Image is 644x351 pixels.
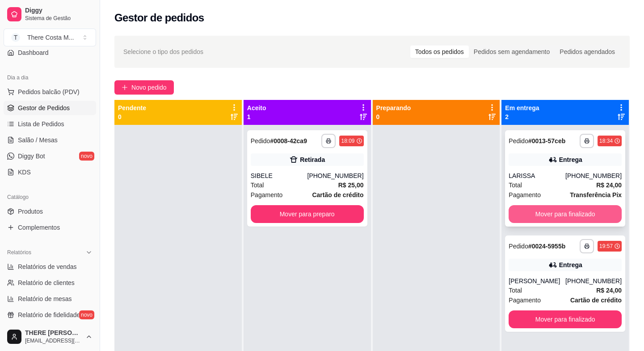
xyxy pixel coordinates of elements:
[4,165,96,179] a: KDS
[4,149,96,163] a: Diggy Botnovo
[338,182,364,189] strong: R$ 25,00
[4,85,96,99] button: Pedidos balcão (PDV)
[599,243,613,250] div: 19:57
[18,87,80,96] span: Pedidos balcão (PDV)
[528,243,565,250] strong: # 0024-5955b
[509,190,541,200] span: Pagamento
[18,278,75,287] span: Relatório de clientes
[4,326,96,347] button: THERE [PERSON_NAME][EMAIL_ADDRESS][DOMAIN_NAME]
[18,294,72,303] span: Relatório de mesas
[25,329,82,337] span: THERE [PERSON_NAME]
[251,171,307,180] div: SIBELE
[565,277,622,285] div: [PHONE_NUMBER]
[18,262,77,271] span: Relatórios de vendas
[114,80,174,95] button: Novo pedido
[18,136,58,145] span: Salão / Mesas
[528,137,565,145] strong: # 0013-57ceb
[4,276,96,290] a: Relatório de clientes
[559,155,582,164] div: Entrega
[4,117,96,131] a: Lista de Pedidos
[376,112,411,121] p: 0
[596,287,622,294] strong: R$ 24,00
[509,243,528,250] span: Pedido
[376,103,411,112] p: Preparando
[27,33,74,42] div: There Costa M ...
[131,83,167,92] span: Novo pedido
[565,171,622,180] div: [PHONE_NUMBER]
[18,310,80,319] span: Relatório de fidelidade
[300,155,325,164] div: Retirada
[4,70,96,85] div: Dia a dia
[341,137,354,145] div: 18:09
[18,48,49,57] span: Dashboard
[18,207,43,216] span: Produtos
[4,308,96,322] a: Relatório de fidelidadenovo
[4,45,96,60] a: Dashboard
[25,15,93,22] span: Sistema de Gestão
[251,137,270,145] span: Pedido
[251,190,283,200] span: Pagamento
[596,182,622,189] strong: R$ 24,00
[570,191,622,198] strong: Transferência Pix
[18,168,31,177] span: KDS
[247,103,266,112] p: Aceito
[505,112,539,121] p: 2
[4,4,96,25] a: DiggySistema de Gestão
[505,103,539,112] p: Em entrega
[122,84,128,91] span: plus
[509,137,528,145] span: Pedido
[509,285,522,295] span: Total
[4,190,96,204] div: Catálogo
[307,171,363,180] div: [PHONE_NUMBER]
[247,112,266,121] p: 1
[25,337,82,344] span: [EMAIL_ADDRESS][DOMAIN_NAME]
[4,29,96,46] button: Select a team
[570,297,622,304] strong: Cartão de crédito
[123,47,203,57] span: Selecione o tipo dos pedidos
[509,180,522,190] span: Total
[251,205,364,223] button: Mover para preparo
[18,223,60,232] span: Complementos
[118,103,146,112] p: Pendente
[18,103,70,112] span: Gestor de Pedidos
[509,277,565,285] div: [PERSON_NAME]
[312,191,363,198] strong: Cartão de crédito
[599,137,613,145] div: 18:34
[25,7,93,15] span: Diggy
[4,260,96,274] a: Relatórios de vendas
[251,180,264,190] span: Total
[11,33,20,42] span: T
[410,45,469,58] div: Todos os pedidos
[4,204,96,219] a: Produtos
[469,45,555,58] div: Pedidos sem agendamento
[18,120,64,128] span: Lista de Pedidos
[7,249,31,256] span: Relatórios
[509,205,622,223] button: Mover para finalizado
[4,101,96,115] a: Gestor de Pedidos
[555,45,620,58] div: Pedidos agendados
[114,11,204,25] h2: Gestor de pedidos
[270,137,307,145] strong: # 0008-42ca9
[509,295,541,305] span: Pagamento
[509,171,565,180] div: LARISSA
[559,260,582,269] div: Entrega
[18,152,45,161] span: Diggy Bot
[4,133,96,147] a: Salão / Mesas
[509,310,622,328] button: Mover para finalizado
[118,112,146,121] p: 0
[4,220,96,235] a: Complementos
[4,292,96,306] a: Relatório de mesas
